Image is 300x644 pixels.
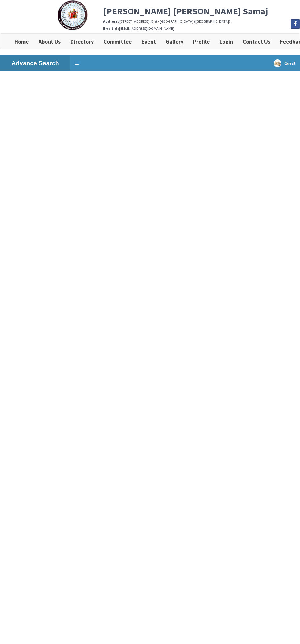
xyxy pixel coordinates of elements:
[193,38,210,45] b: Profile
[219,38,233,45] b: Login
[70,38,94,45] b: Directory
[269,55,300,71] a: Guest
[103,19,300,23] h6: [STREET_ADDRESS], Dist - [GEOGRAPHIC_DATA] ([GEOGRAPHIC_DATA]).
[166,38,183,45] b: Gallery
[188,34,215,49] a: Profile
[103,5,268,17] b: [PERSON_NAME] [PERSON_NAME] Samaj
[243,38,270,45] b: Contact Us
[274,59,281,67] img: User Image
[11,60,59,67] b: Advance Search
[99,34,137,49] a: Committee
[14,38,29,45] b: Home
[39,38,61,45] b: About Us
[103,26,119,31] b: Email Id :
[161,34,188,49] a: Gallery
[137,34,161,49] a: Event
[141,38,156,45] b: Event
[66,34,99,49] a: Directory
[103,38,132,45] b: Committee
[103,19,119,24] b: Address :
[215,34,238,49] a: Login
[238,34,275,49] a: Contact Us
[284,60,295,66] span: Guest
[103,26,300,30] h6: [EMAIL_ADDRESS][DOMAIN_NAME]
[34,34,66,49] a: About Us
[9,34,34,49] a: Home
